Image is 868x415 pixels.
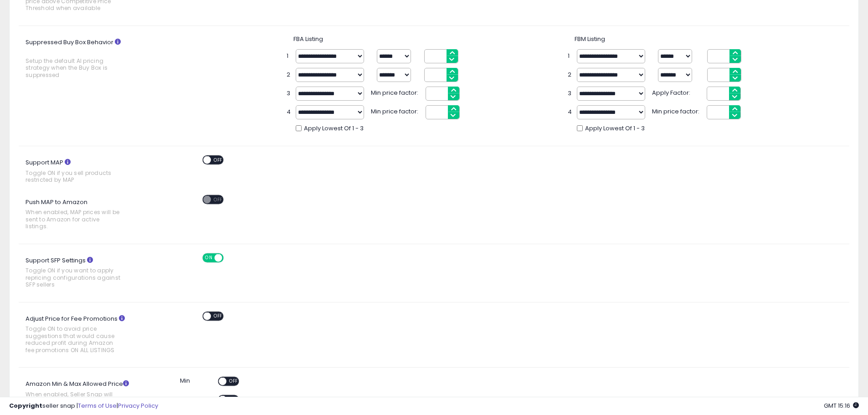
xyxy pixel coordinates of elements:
[19,195,146,235] label: Push MAP to Amazon
[26,209,122,230] span: When enabled, MAP prices will be sent to Amazon for active listings.
[226,396,241,404] span: OFF
[19,35,146,83] label: Suppressed Buy Box Behavior
[585,124,645,133] span: Apply Lowest Of 1 - 3
[226,378,241,385] span: OFF
[19,155,146,188] label: Support MAP
[568,71,572,79] span: 2
[19,312,146,358] label: Adjust Price for Fee Promotions
[293,35,323,43] span: FBA Listing
[9,402,158,410] div: seller snap | |
[371,87,421,97] span: Min price factor:
[9,401,42,410] strong: Copyright
[211,195,226,203] span: OFF
[287,52,291,61] span: 1
[287,89,291,98] span: 3
[304,124,364,133] span: Apply Lowest Of 1 - 3
[78,401,117,410] a: Terms of Use
[26,169,122,184] span: Toggle ON if you sell products restricted by MAP
[568,89,572,98] span: 3
[568,52,572,61] span: 1
[211,312,226,320] span: OFF
[287,71,291,79] span: 2
[652,105,702,116] span: Min price factor:
[26,325,122,354] span: Toggle ON to avoid price suggestions that would cause reduced profit during Amazon fee promotions...
[287,108,291,117] span: 4
[118,401,158,410] a: Privacy Policy
[180,395,192,404] label: Max
[19,253,146,293] label: Support SFP Settings
[203,254,215,261] span: ON
[26,57,122,78] span: Setup the default AI pricing strategy when the Buy Box is suppressed
[652,87,702,97] span: Apply Factor:
[26,391,122,412] span: When enabled, Seller Snap will update min & max values in Seller Central for active listings.
[371,105,421,116] span: Min price factor:
[211,156,226,164] span: OFF
[824,401,859,410] span: 2025-09-12 15:16 GMT
[568,108,572,117] span: 4
[26,267,122,288] span: Toggle ON if you want to apply repricing configurations against SFP sellers
[180,377,190,385] label: Min
[575,35,605,43] span: FBM Listing
[222,254,237,261] span: OFF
